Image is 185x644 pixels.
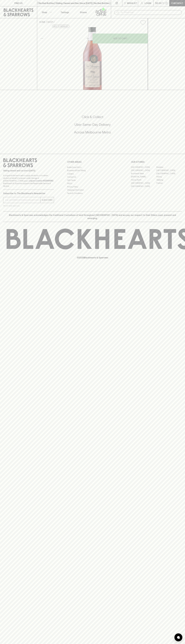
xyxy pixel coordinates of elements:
[131,182,156,185] a: [GEOGRAPHIC_DATA]
[37,6,56,18] button: Shop
[3,122,182,127] h5: Uber Same-Day Delivery
[67,182,118,185] a: FAQ's
[42,198,53,202] p: SUBSCRIBE
[67,160,118,164] p: OTHER AREAS
[131,185,156,188] a: [GEOGRAPHIC_DATA]
[127,2,137,5] p: Wishlist
[3,169,54,172] p: Sibling owned and run since [DATE]
[3,115,182,119] h5: Click & Collect
[67,185,118,188] a: Privacy Policy
[93,34,148,43] button: ADD TO CART
[131,172,156,175] a: Brunswick West
[67,172,118,175] a: Careers
[67,169,118,172] a: Business & Bulk Gifting
[42,11,47,14] p: Shop
[131,178,156,182] a: Fitzroy North
[61,11,69,14] p: Tastings
[166,2,167,4] p: 0
[39,21,45,23] a: HOME
[171,2,183,5] p: Checkout
[139,19,147,26] button: Add to wishlist
[67,192,118,195] a: Terms & Conditions
[156,175,182,178] a: Fitzroy
[67,175,118,179] a: Contact Us
[80,11,87,14] p: Stores
[156,166,182,169] a: Braddon
[3,104,182,149] div: Call to action block
[113,37,127,40] p: ADD TO CART
[156,182,182,185] a: Prahran
[74,6,93,18] a: Stores
[3,174,54,187] p: It is against the law to sell or supply alcohol to, or to obtain alcohol on behalf of a person un...
[5,198,40,202] input: e.g. jane@blackheartsandsparrows.com.au
[3,204,54,207] p: We will never spam you
[41,197,54,203] button: SUBSCRIBE
[67,188,118,192] a: Shipping Information
[156,169,182,172] a: [GEOGRAPHIC_DATA]
[67,166,118,169] a: Bottle Drop FAQ's
[156,172,182,175] a: [GEOGRAPHIC_DATA]
[56,6,74,18] a: Tastings
[131,166,156,169] a: [GEOGRAPHIC_DATA]
[29,180,53,182] strong: Liquor License #32064953
[67,179,118,182] a: Gift Cards
[131,175,156,178] a: [PERSON_NAME]
[145,2,151,5] p: Login
[52,25,69,28] button: Add to wishlist
[14,2,23,5] p: FIND US
[177,636,180,639] img: bubble-icon
[131,169,156,172] a: [GEOGRAPHIC_DATA]
[155,2,162,5] p: $0.00
[131,160,182,164] p: OUR STORES
[37,27,148,90] img: 3290.png
[156,178,182,182] a: Geelong
[5,213,180,220] p: Blackhearts & Sparrows acknowledges the traditional Custodians of land throughout [GEOGRAPHIC_DAT...
[121,10,180,15] input: Try "Pinot noir"
[47,21,53,23] a: SHOP
[3,130,182,134] h5: Across Melbourne Metro
[3,192,54,195] p: Subscribe to The Blackhearts Newsletter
